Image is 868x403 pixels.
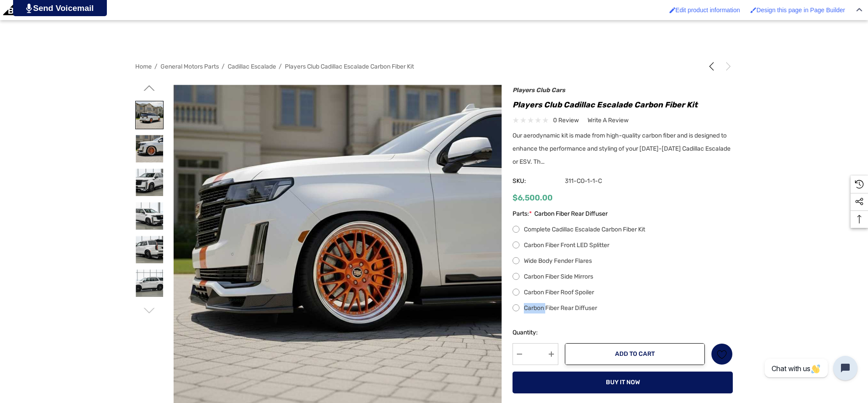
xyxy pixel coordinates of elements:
img: PjwhLS0gR2VuZXJhdG9yOiBHcmF2aXQuaW8gLS0+PHN2ZyB4bWxucz0iaHR0cDovL3d3dy53My5vcmcvMjAwMC9zdmciIHhtb... [26,3,32,13]
a: Wish List [711,343,733,365]
svg: Wish List [717,349,727,359]
span: Edit product information [676,7,740,14]
span: Carbon Fiber Rear Diffuser [534,209,608,219]
img: Players Club Cadillac Escalade Carbon Fiber Kit For Sale [136,202,163,230]
label: Carbon Fiber Roof Spoiler [513,287,733,298]
span: 311-CO-1-1-C [556,175,602,187]
img: Enabled brush for product edit [670,7,676,13]
svg: Go to slide 1 of 2 [144,305,155,316]
svg: Top [851,215,868,224]
button: Add to Cart [565,343,705,365]
label: Carbon Fiber Side Mirrors [513,272,733,282]
a: Players Club Cars [513,86,565,94]
span: SKU: [513,175,556,187]
a: Enabled brush for product edit Edit product information [665,2,745,18]
img: Players Club Cadillac Escalade Carbon Fiber Kit For Sale [136,135,163,162]
a: Cadillac Escalade [228,63,276,70]
img: Players Club Cadillac Escalade Carbon Fiber Kit For Sale [136,169,163,196]
a: Next [721,62,733,71]
a: General Motors Parts [161,63,219,70]
label: Carbon Fiber Rear Diffuser [513,303,733,313]
label: Parts: [513,209,733,219]
a: Enabled brush for page builder edit. Design this page in Page Builder [746,2,849,18]
span: Our aerodynamic kit is made from high-quality carbon fiber and is designed to enhance the perform... [513,132,731,165]
img: Players Club Cadillac Escalade Carbon Fiber Kit For Sale [136,269,163,297]
img: Close Admin Bar [856,8,862,12]
a: Home [135,63,152,70]
a: Previous [707,62,719,71]
label: Wide Body Fender Flares [513,256,733,266]
svg: Social Media [855,197,864,206]
span: $6,500.00 [513,193,553,203]
h1: Players Club Cadillac Escalade Carbon Fiber Kit [513,98,733,112]
img: Enabled brush for page builder edit. [750,7,756,13]
label: Complete Cadillac Escalade Carbon Fiber Kit [513,224,733,235]
img: Players Club Cadillac Escalade Carbon Fiber Kit For Sale [136,101,163,129]
span: 0 review [553,115,579,126]
button: Buy it now [513,372,733,393]
a: Players Club Cadillac Escalade Carbon Fiber Kit [285,63,414,70]
svg: Recently Viewed [855,180,864,189]
nav: Breadcrumb [135,59,733,74]
a: Write a Review [588,115,629,126]
svg: Go to slide 1 of 2 [144,83,155,93]
label: Quantity: [513,327,558,338]
span: Design this page in Page Builder [756,7,845,14]
img: Players Club Cadillac Escalade Carbon Fiber Kit For Sale [136,236,163,263]
span: Write a Review [588,117,629,124]
label: Carbon Fiber Front LED Splitter [513,240,733,251]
